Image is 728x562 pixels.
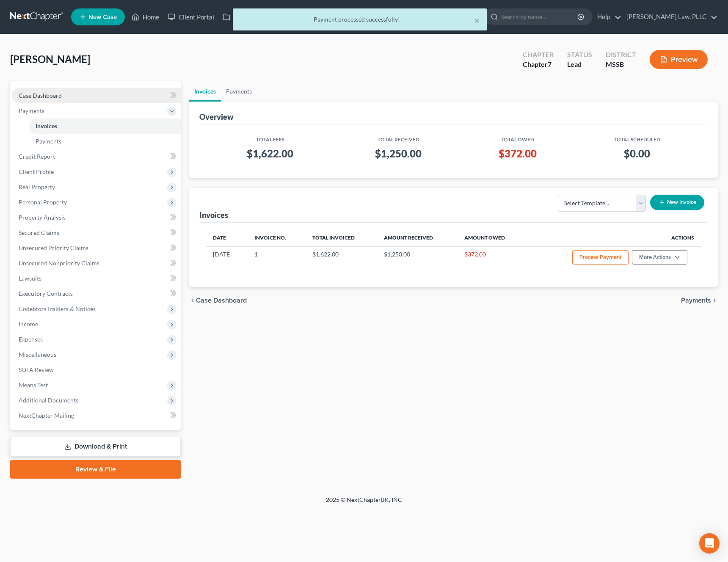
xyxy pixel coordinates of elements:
td: $372.00 [458,246,527,270]
th: Total Fees [206,131,334,143]
span: Secured Claims [19,229,59,236]
div: Status [567,50,592,60]
span: Lawsuits [19,275,41,282]
button: × [474,15,480,25]
td: $1,622.00 [306,246,377,270]
td: [DATE] [206,246,248,270]
span: Executory Contracts [19,290,73,297]
a: NextChapter Mailing [12,408,181,423]
span: Additional Documents [19,397,78,404]
a: Property Analysis [12,210,181,225]
h3: $372.00 [469,147,566,160]
th: Total Owed [463,131,573,143]
th: Amount Owed [458,229,527,246]
span: Miscellaneous [19,351,56,358]
a: Invoices [189,81,221,102]
span: Means Test [19,381,48,388]
span: Invoices [36,122,57,129]
th: Actions [527,229,701,246]
th: Date [206,229,248,246]
th: Amount Received [377,229,458,246]
h3: $0.00 [579,147,694,160]
a: Credit Report [12,149,181,164]
button: Process Payment [572,250,629,264]
a: Unsecured Nonpriority Claims [12,256,181,271]
span: Client Profile [19,168,54,175]
span: 7 [548,60,552,68]
span: Unsecured Priority Claims [19,244,88,251]
button: More Actions [632,250,687,264]
h3: $1,250.00 [341,147,456,160]
div: Open Intercom Messenger [699,533,720,554]
i: chevron_right [711,297,718,304]
a: Lawsuits [12,271,181,286]
div: District [606,50,636,60]
a: Payments [29,134,181,149]
span: Expenses [19,336,43,343]
a: Invoices [29,118,181,134]
span: Credit Report [19,153,55,160]
button: Preview [650,50,708,69]
a: Executory Contracts [12,286,181,301]
span: Property Analysis [19,214,66,221]
span: Case Dashboard [196,297,247,304]
span: Real Property [19,183,55,190]
a: Case Dashboard [12,88,181,103]
span: Case Dashboard [19,92,62,99]
a: SOFA Review [12,362,181,377]
button: Payments chevron_right [681,297,718,304]
td: 1 [248,246,306,270]
a: Review & File [10,460,181,479]
a: Secured Claims [12,225,181,240]
i: chevron_left [189,297,196,304]
th: Total Scheduled [573,131,701,143]
a: Payments [221,81,257,102]
span: [PERSON_NAME] [10,53,90,65]
div: Lead [567,60,592,69]
th: Invoice No. [248,229,306,246]
a: Unsecured Priority Claims [12,240,181,256]
td: $1,250.00 [377,246,458,270]
a: Download & Print [10,437,181,457]
span: SOFA Review [19,366,54,373]
span: Payments [19,107,44,114]
span: Income [19,320,38,328]
div: MSSB [606,60,636,69]
button: New Invoice [650,195,704,210]
th: Total Invoiced [306,229,377,246]
span: Codebtors Insiders & Notices [19,305,96,312]
th: Total Received [334,131,463,143]
span: Payments [36,138,61,145]
span: NextChapter Mailing [19,412,74,419]
button: chevron_left Case Dashboard [189,297,247,304]
div: Invoices [199,210,228,220]
div: Overview [199,112,234,122]
span: Unsecured Nonpriority Claims [19,259,99,267]
h3: $1,622.00 [213,147,328,160]
div: 2025 © NextChapterBK, INC [123,496,605,511]
div: Chapter [523,50,554,60]
span: Payments [681,297,711,304]
div: Chapter [523,60,554,69]
span: Personal Property [19,198,67,206]
div: Payment processed successfully! [240,15,480,24]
